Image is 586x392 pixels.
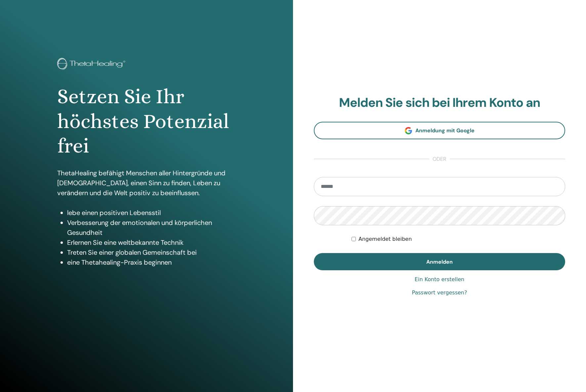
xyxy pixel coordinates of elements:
a: Anmeldung mit Google [314,122,565,139]
div: Keep me authenticated indefinitely or until I manually logout [352,235,565,243]
li: Erlernen Sie eine weltbekannte Technik [67,238,236,247]
span: Anmeldung mit Google [415,127,475,134]
li: eine Thetahealing-Praxis beginnen [67,257,236,267]
a: Ein Konto erstellen [415,276,464,283]
li: Treten Sie einer globalen Gemeinschaft bei [67,247,236,257]
h2: Melden Sie sich bei Ihrem Konto an [314,95,565,110]
li: Verbesserung der emotionalen und körperlichen Gesundheit [67,218,236,238]
li: lebe einen positiven Lebensstil [67,208,236,218]
h1: Setzen Sie Ihr höchstes Potenzial frei [57,84,236,158]
span: Anmelden [426,258,453,265]
a: Passwort vergessen? [412,289,467,297]
button: Anmelden [314,253,565,270]
span: oder [429,155,450,163]
p: ThetaHealing befähigt Menschen aller Hintergründe und [DEMOGRAPHIC_DATA], einen Sinn zu finden, L... [57,168,236,198]
label: Angemeldet bleiben [358,235,412,243]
